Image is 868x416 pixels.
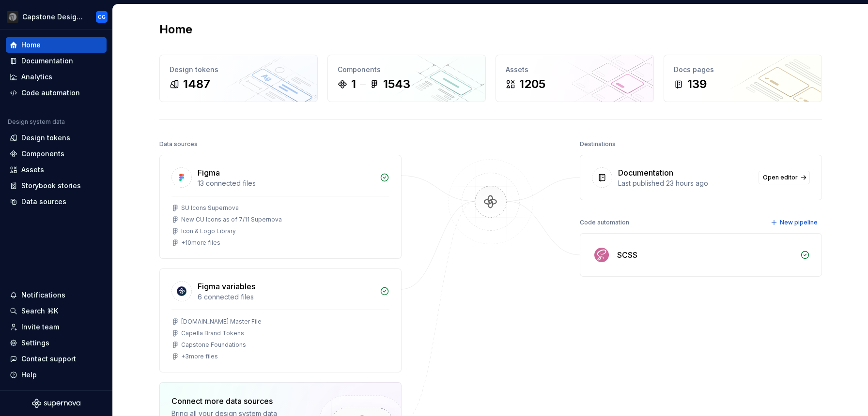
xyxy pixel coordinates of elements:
div: Capstone Foundations [181,341,246,349]
button: Search ⌘K [6,303,107,319]
div: Help [21,370,37,380]
a: Components11543 [327,55,486,102]
a: Settings [6,335,107,351]
h2: Home [159,22,192,37]
div: Capella Brand Tokens [181,329,244,337]
button: Notifications [6,287,107,303]
div: Home [21,40,41,50]
div: Capstone Design System [22,12,84,22]
button: Capstone Design SystemCG [2,6,110,27]
span: New pipeline [780,219,818,226]
div: Code automation [21,88,80,98]
div: Documentation [21,56,73,66]
div: Contact support [21,354,76,364]
div: Design tokens [170,65,308,74]
div: 13 connected files [198,178,374,188]
img: 3ce36157-9fde-47d2-9eb8-fa8ebb961d3d.png [7,11,18,23]
div: Destinations [580,137,616,151]
div: Invite team [21,322,59,332]
div: 1487 [183,76,210,92]
a: Open editor [759,171,810,184]
div: Design tokens [21,133,70,143]
div: + 10 more files [181,239,220,247]
a: Docs pages139 [664,55,822,102]
div: Design system data [8,118,65,126]
div: Data sources [159,137,198,151]
div: Search ⌘K [21,306,58,316]
a: Components [6,146,107,162]
div: 1205 [519,76,545,92]
a: Home [6,37,107,53]
a: Storybook stories [6,178,107,193]
div: Connect more data sources [171,395,302,407]
div: Settings [21,338,49,348]
svg: Supernova Logo [32,399,80,408]
div: Figma variables [198,281,255,292]
div: Components [338,65,476,74]
div: SU Icons Supernova [181,204,239,212]
div: + 3 more files [181,353,218,360]
div: 1 [351,76,356,92]
div: CG [98,13,106,21]
button: Help [6,367,107,383]
div: [DOMAIN_NAME] Master File [181,318,262,326]
div: Code automation [580,216,629,229]
div: Components [21,149,64,159]
div: SCSS [617,249,637,261]
a: Design tokens1487 [159,55,318,102]
a: Documentation [6,53,107,69]
div: Storybook stories [21,181,81,191]
div: Last published 23 hours ago [618,178,753,188]
a: Design tokens [6,130,107,146]
div: Documentation [618,167,673,178]
div: Icon & Logo Library [181,227,236,235]
div: Figma [198,167,220,178]
div: Data sources [21,197,66,207]
a: Figma13 connected filesSU Icons SupernovaNew CU Icons as of 7/11 SupernovaIcon & Logo Library+10m... [159,155,402,259]
span: Open editor [763,174,798,181]
a: Invite team [6,319,107,335]
a: Code automation [6,85,107,101]
div: Docs pages [674,65,812,74]
div: New CU Icons as of 7/11 Supernova [181,216,282,223]
a: Figma variables6 connected files[DOMAIN_NAME] Master FileCapella Brand TokensCapstone Foundations... [159,268,402,372]
div: Notifications [21,290,65,300]
a: Data sources [6,194,107,209]
div: 1543 [383,76,410,92]
button: New pipeline [768,216,822,229]
div: Assets [506,65,644,74]
div: 6 connected files [198,292,374,302]
div: 139 [687,76,707,92]
div: Analytics [21,72,52,82]
a: Assets1205 [496,55,654,102]
button: Contact support [6,351,107,367]
div: Assets [21,165,44,175]
a: Assets [6,162,107,178]
a: Analytics [6,69,107,85]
